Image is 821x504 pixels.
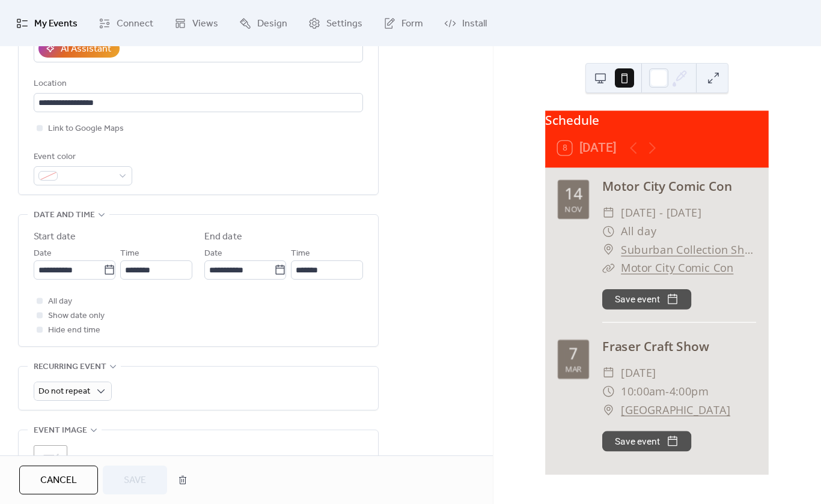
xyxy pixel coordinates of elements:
span: 4:00pm [670,382,709,401]
span: All day [48,295,72,309]
span: - [666,382,670,401]
span: Link to Google Maps [48,122,124,136]
div: Location [34,77,361,91]
span: [DATE] [621,364,656,382]
a: Views [165,5,227,41]
button: Save event [602,289,691,310]
div: 7 [569,346,578,362]
a: My Events [7,5,87,41]
span: Do not repeat [38,383,90,400]
div: 14 [565,186,582,202]
div: Mar [566,365,582,373]
div: End date [204,230,242,244]
span: 10:00am [621,382,665,401]
div: ​ [602,364,615,382]
span: [DATE] - [DATE] [621,203,701,222]
span: My Events [34,14,78,33]
span: Time [120,247,139,261]
div: ​ [602,241,615,259]
span: Hide end time [48,323,100,338]
span: Install [462,14,487,33]
span: Views [192,14,218,33]
span: Show date only [48,309,105,323]
span: Date [204,247,222,261]
a: Install [435,5,496,41]
span: Event image [34,424,87,438]
div: ​ [602,222,615,241]
div: Schedule [545,110,769,129]
span: Date [34,247,52,261]
a: Motor City Comic Con [602,178,732,195]
div: ​ [602,382,615,401]
div: Event color [34,150,130,164]
div: ​ [602,401,615,419]
button: AI Assistant [38,40,120,58]
div: Nov [565,205,582,213]
a: Motor City Comic Con [621,260,733,275]
div: ; [34,445,67,479]
button: Save event [602,431,691,451]
span: Settings [326,14,362,33]
a: [GEOGRAPHIC_DATA] [621,401,730,419]
div: ​ [602,203,615,222]
span: Date and time [34,208,95,223]
div: ​ [602,259,615,278]
button: Cancel [19,466,98,494]
div: Start date [34,230,76,244]
span: Design [257,14,287,33]
span: Cancel [40,473,77,488]
div: AI Assistant [61,42,111,56]
a: Settings [299,5,371,41]
span: Form [401,14,423,33]
span: Recurring event [34,360,106,374]
a: Connect [90,5,162,41]
span: Time [291,247,310,261]
span: All day [621,222,656,241]
a: Suburban Collection Showcase [621,241,756,259]
div: Fraser Craft Show [602,337,756,356]
a: Form [374,5,432,41]
span: Connect [117,14,153,33]
a: Design [230,5,296,41]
